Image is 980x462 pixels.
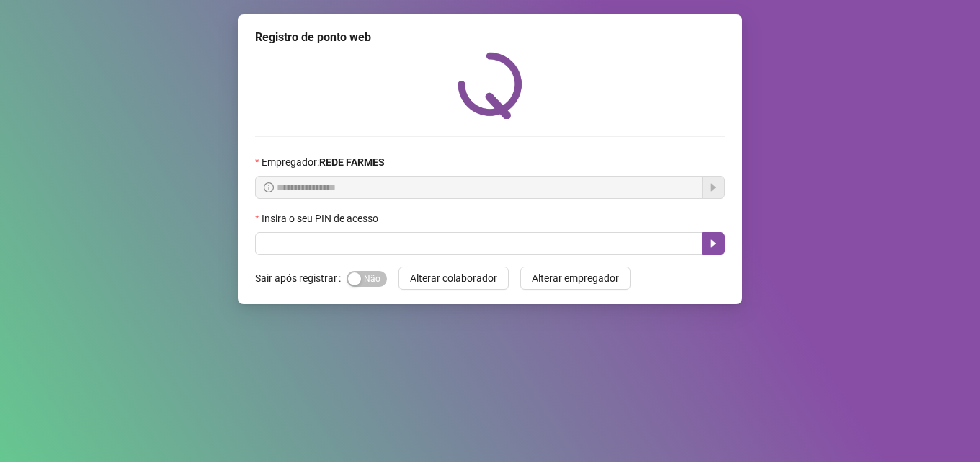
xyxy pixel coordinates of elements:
button: Alterar colaborador [398,267,509,290]
strong: REDE FARMES [319,156,385,168]
button: Alterar empregador [520,267,631,290]
div: Registro de ponto web [255,29,725,46]
span: Alterar empregador [532,270,619,286]
span: info-circle [264,182,274,192]
span: Empregador : [262,154,385,170]
span: Alterar colaborador [410,270,497,286]
label: Insira o seu PIN de acesso [255,210,388,226]
label: Sair após registrar [255,267,347,290]
img: QRPoint [458,52,522,119]
span: caret-right [708,238,719,249]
